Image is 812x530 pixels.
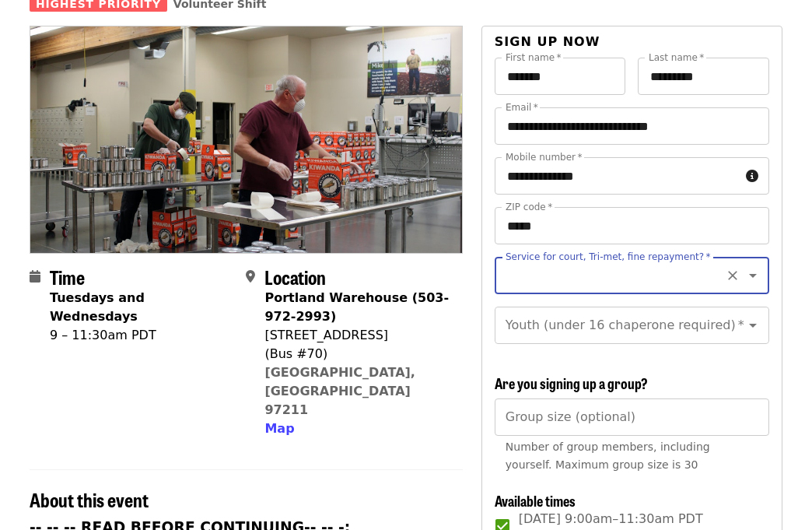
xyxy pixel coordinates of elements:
i: circle-info icon [746,169,758,184]
span: Available times [495,490,576,511]
label: Email [506,103,538,112]
div: (Bus #70) [264,345,450,363]
div: 9 – 11:30am PDT [50,326,233,345]
a: [GEOGRAPHIC_DATA], [GEOGRAPHIC_DATA] 97211 [264,365,415,417]
label: Last name [649,53,704,62]
div: [STREET_ADDRESS] [264,326,450,345]
span: Time [50,263,85,290]
input: Last name [638,58,769,95]
label: ZIP code [506,202,552,212]
i: calendar icon [30,269,40,284]
input: Email [495,107,769,145]
button: Open [742,314,764,336]
input: Mobile number [495,157,740,195]
span: Are you signing up a group? [495,373,648,393]
input: [object Object] [495,398,769,436]
input: First name [495,58,626,95]
button: Map [264,419,294,438]
input: ZIP code [495,207,769,244]
span: Location [264,263,326,290]
i: map-marker-alt icon [246,269,255,284]
label: Service for court, Tri-met, fine repayment? [506,252,711,261]
button: Open [742,265,764,286]
span: Map [264,421,294,436]
img: July/Aug/Sept - Portland: Repack/Sort (age 16+) organized by Oregon Food Bank [30,26,462,252]
strong: Portland Warehouse (503-972-2993) [264,290,449,324]
strong: Tuesdays and Wednesdays [50,290,145,324]
span: About this event [30,486,149,513]
span: Sign up now [495,34,600,49]
label: Mobile number [506,153,582,162]
button: Clear [722,265,744,286]
label: First name [506,53,562,62]
span: Number of group members, including yourself. Maximum group size is 30 [506,440,710,471]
